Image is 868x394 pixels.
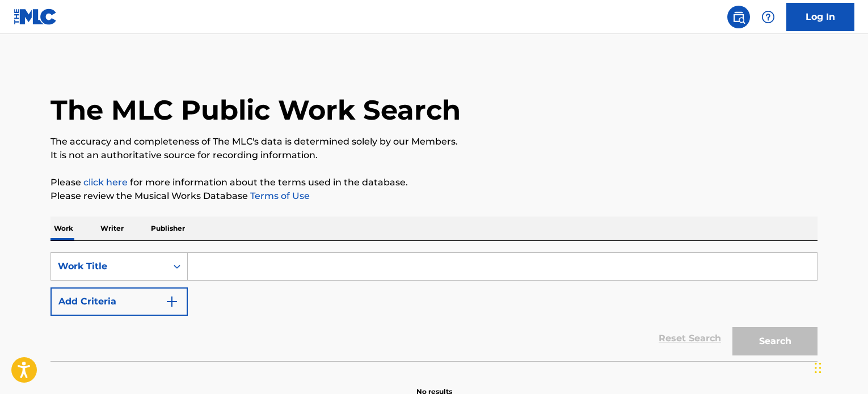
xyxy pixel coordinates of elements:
[761,10,775,24] img: help
[97,217,127,240] p: Writer
[50,217,77,240] p: Work
[14,9,57,25] img: MLC Logo
[732,10,745,24] img: search
[50,176,818,189] p: Please for more information about the terms used in the database.
[50,149,818,162] p: It is not an authoritative source for recording information.
[50,287,188,316] button: Add Criteria
[786,3,854,31] a: Log In
[50,93,461,127] h1: The MLC Public Work Search
[83,177,128,188] a: click here
[757,6,779,28] div: Help
[50,252,818,361] form: Search Form
[811,340,868,394] iframe: Chat Widget
[815,351,821,385] div: Drag
[148,217,188,240] p: Publisher
[727,6,750,28] a: Public Search
[248,190,310,201] a: Terms of Use
[50,135,818,149] p: The accuracy and completeness of The MLC's data is determined solely by our Members.
[165,295,179,308] img: 9d2ae6d4665cec9f34b9.svg
[58,260,160,273] div: Work Title
[50,189,818,203] p: Please review the Musical Works Database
